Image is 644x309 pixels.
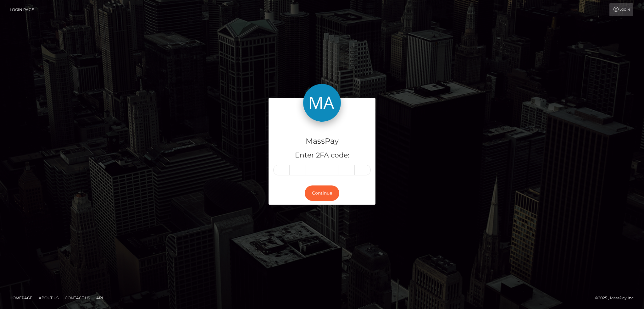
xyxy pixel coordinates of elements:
[94,293,106,303] a: API
[305,185,339,201] button: Continue
[62,293,92,303] a: Contact Us
[273,151,371,160] h5: Enter 2FA code:
[7,293,35,303] a: Homepage
[36,293,61,303] a: About Us
[595,295,639,301] div: © 2025 , MassPay Inc.
[303,84,341,122] img: MassPay
[609,3,633,16] a: Login
[273,136,371,147] h4: MassPay
[10,3,34,16] a: Login Page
